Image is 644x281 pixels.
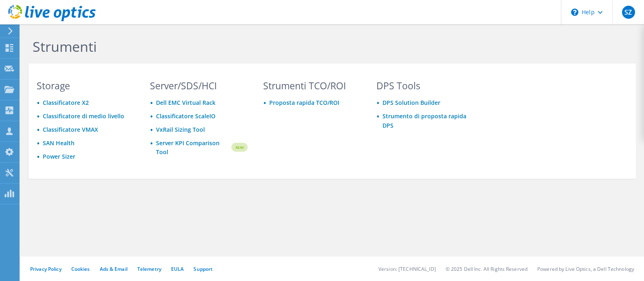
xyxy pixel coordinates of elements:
[382,99,440,106] a: DPS Solution Builder
[71,266,90,272] a: Cookies
[43,126,98,133] a: Classificatore VMAX
[37,81,134,90] h3: Storage
[378,266,436,272] li: Version: [TECHNICAL_ID]
[30,266,62,272] a: Privacy Policy
[150,81,248,90] h3: Server/SDS/HCI
[137,266,161,272] a: Telemetry
[537,266,634,272] li: Powered by Live Optics, a Dell Technology
[230,138,248,157] img: new-badge.svg
[33,38,582,55] h1: Strumenti
[382,112,466,129] a: Strumento di proposta rapida DPS
[263,81,361,90] h3: Strumenti TCO/ROI
[156,126,205,133] a: VxRail Sizing Tool
[100,266,127,272] a: Ads & Email
[43,112,124,120] a: Classificatore di medio livello
[446,266,528,272] li: © 2025 Dell Inc. All Rights Reserved
[193,266,213,272] a: Support
[156,139,230,157] a: Server KPI Comparison Tool
[156,112,215,120] a: Classificatore ScaleIO
[622,6,635,19] span: SZ
[571,9,578,16] svg: \n
[269,99,339,106] a: Proposta rapida TCO/ROI
[376,81,474,90] h3: DPS Tools
[156,99,215,106] a: Dell EMC Virtual Rack
[171,266,184,272] a: EULA
[43,153,75,160] a: Power Sizer
[43,139,75,147] a: SAN Health
[43,99,89,106] a: Classificatore X2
